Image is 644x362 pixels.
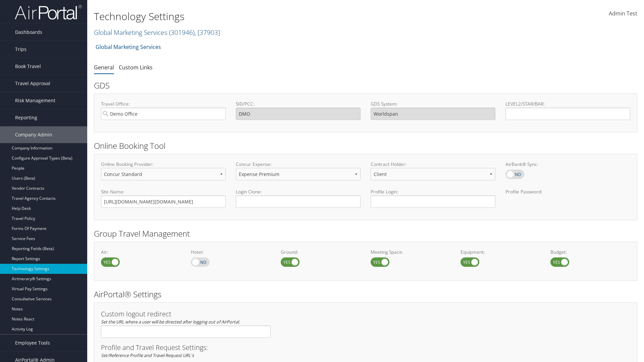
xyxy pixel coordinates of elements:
label: Travel Office: [101,101,226,107]
h2: Online Booking Tool [94,140,637,152]
label: Online Booking Provider: [101,161,226,168]
label: Profile Login: [371,188,495,207]
label: LEVEL2/STAR/BAR: [505,101,630,107]
h2: GDS [94,80,632,91]
span: Admin Test [609,10,637,17]
label: GDS System: [371,101,495,107]
label: Site Name: [101,188,226,195]
label: Hotel: [191,249,271,255]
label: SID/PCC: [236,101,361,107]
h2: AirPortal® Settings [94,289,637,300]
h1: Technology Settings [94,9,456,23]
a: General [94,64,114,71]
span: Book Travel [15,58,41,75]
h3: Profile and Travel Request Settings: [101,344,630,351]
label: Concur Expense: [236,161,361,168]
input: Profile Login: [371,195,495,208]
span: , [ 37903 ] [195,28,220,37]
span: ( 301946 ) [169,28,195,37]
label: Air: [101,249,181,255]
label: Login Clone: [236,188,361,195]
span: Dashboards [15,24,42,41]
span: Reporting [15,109,37,126]
a: Custom Links [119,64,153,71]
label: Meeting Space: [371,249,450,255]
label: Equipment: [461,249,540,255]
span: Travel Approval [15,75,50,92]
h2: Group Travel Management [94,228,637,239]
span: Company Admin [15,126,52,143]
h3: Custom logout redirect [101,311,271,317]
span: Risk Management [15,92,55,109]
label: Profile Password: [505,188,630,207]
a: Global Marketing Services [94,28,220,37]
em: Set the URL where a user will be directed after logging out of AirPortal. [101,319,240,325]
label: AirBank® Sync [505,170,524,179]
span: Employee Tools [15,335,50,351]
span: Trips [15,41,26,58]
label: Budget: [550,249,630,255]
img: airportal-logo.png [15,4,82,20]
a: Admin Test [609,3,637,24]
label: Ground: [281,249,361,255]
label: Contract Holder: [371,161,495,168]
label: AirBank® Sync: [505,161,630,168]
em: Set/Reference Profile and Travel Request URL's [101,352,194,358]
a: Global Marketing Services [96,40,161,54]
